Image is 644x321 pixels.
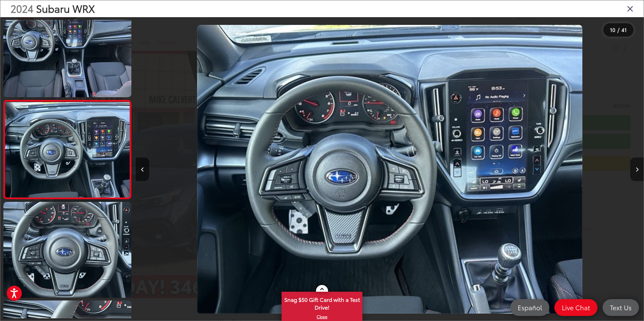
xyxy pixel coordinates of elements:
[282,292,362,313] span: Snag $50 Gift Card with a Test Drive!
[4,102,131,197] img: 2024 Subaru WRX Premium
[554,299,598,316] a: Live Chat
[10,1,33,15] span: 2024
[514,303,545,312] span: Español
[136,157,149,181] button: Previous image
[621,26,627,33] span: 41
[136,25,644,314] div: 2024 Subaru WRX Premium 9
[610,26,615,33] span: 10
[607,303,635,312] span: Text Us
[197,25,583,314] img: 2024 Subaru WRX Premium
[617,28,620,32] span: /
[630,157,644,181] button: Next image
[603,299,639,316] a: Text Us
[510,299,549,316] a: Español
[36,1,95,15] span: Subaru WRX
[2,0,133,98] img: 2024 Subaru WRX Premium
[558,303,593,312] span: Live Chat
[627,4,634,13] i: Close gallery
[2,201,133,299] img: 2024 Subaru WRX Premium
